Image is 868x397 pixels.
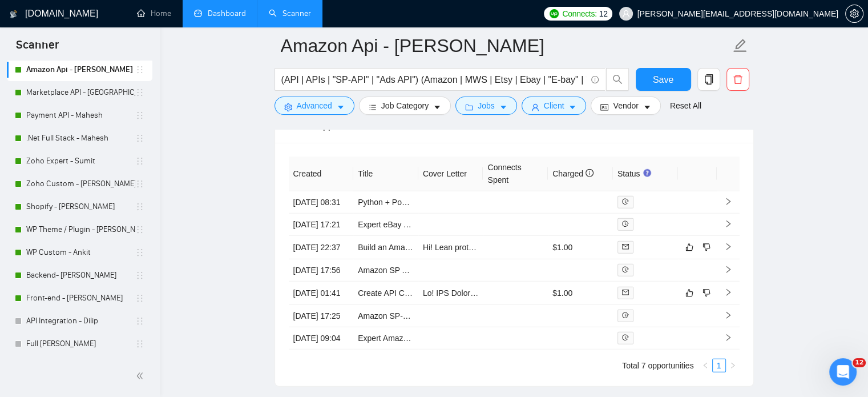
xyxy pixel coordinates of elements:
[499,103,507,111] span: caret-down
[353,191,418,214] td: Python + PostgreSQL Project: Fetch Top-Selling Amazon Saudi Products via API
[622,220,629,227] span: field-time
[135,316,144,326] span: holder
[353,305,418,327] td: Amazon SP-AP API Integration Expert for Google Sheets
[358,311,560,320] a: Amazon SP-AP API Integration Expert for Google Sheets
[726,68,749,91] button: delete
[337,103,345,111] span: caret-down
[353,214,418,236] td: Expert eBay API developer with knowledge of all eBay API's
[135,248,144,257] span: holder
[7,104,152,127] li: Payment API - Mahesh
[10,5,18,23] img: logo
[544,99,564,112] span: Client
[699,359,712,372] li: Previous Page
[846,9,863,18] span: setting
[599,7,608,20] span: 12
[433,103,441,111] span: caret-down
[548,236,613,259] td: $1.00
[7,127,152,150] li: .Net Full Stack - Mahesh
[353,236,418,259] td: Build an Amazon Flip Scraper (Keepa API + Discord Bot + Affiliate Links)
[724,311,732,319] span: right
[7,195,152,218] li: Shopify - Janak
[369,103,377,111] span: bars
[418,157,483,191] th: Cover Letter
[643,103,651,111] span: caret-down
[359,97,451,115] button: barsJob Categorycaret-down
[699,359,712,372] button: left
[7,218,152,241] li: WP Theme / Plugin - Nimisha
[7,241,152,264] li: WP Custom - Ankit
[26,332,135,355] a: Full [PERSON_NAME]
[586,169,594,177] span: info-circle
[135,88,144,97] span: holder
[7,264,152,287] li: Backend- Shailja
[135,157,144,166] span: holder
[531,103,539,111] span: user
[358,266,431,275] a: Amazon SP API Tool
[550,9,559,18] img: upwork-logo.png
[7,81,152,104] li: Marketplace API - Dhiren
[358,243,615,252] a: Build an Amazon Flip Scraper (Keepa API + Discord Bot + Affiliate Links)
[724,288,732,296] span: right
[636,68,691,91] button: Save
[289,305,354,327] td: [DATE] 17:25
[622,266,629,273] span: field-time
[135,271,144,280] span: holder
[135,111,144,120] span: holder
[358,288,694,298] a: Create API Connection for Amazon FBA to SOS Inventory, and Walmart WFS to SOS Inventory
[726,359,740,372] button: right
[135,202,144,211] span: holder
[729,362,736,369] span: right
[135,65,144,74] span: holder
[26,127,135,150] a: .Net Full Stack - Mahesh
[26,241,135,264] a: WP Custom - Ankit
[26,81,135,104] a: Marketplace API - [GEOGRAPHIC_DATA]
[26,195,135,218] a: Shopify - [PERSON_NAME]
[712,359,726,372] li: 1
[600,103,608,111] span: idcard
[700,286,713,300] button: dislike
[622,289,629,296] span: mail
[289,214,354,236] td: [DATE] 17:21
[685,288,693,298] span: like
[137,9,171,18] a: homeHome
[289,259,354,282] td: [DATE] 17:56
[622,334,629,341] span: field-time
[353,327,418,350] td: Expert Amazon SP-API Developer for SaaS Application Backend
[670,99,701,112] a: Reset All
[622,10,630,18] span: user
[135,179,144,189] span: holder
[7,173,152,195] li: Zoho Custom - Selina
[724,334,732,342] span: right
[703,243,710,252] span: dislike
[702,362,709,369] span: left
[548,282,613,305] td: $1.00
[727,74,749,85] span: delete
[853,358,866,367] span: 12
[483,157,548,191] th: Connects Spent
[381,99,429,112] span: Job Category
[26,264,135,287] a: Backend- [PERSON_NAME]
[289,191,354,214] td: [DATE] 08:31
[26,173,135,195] a: Zoho Custom - [PERSON_NAME]
[289,327,354,350] td: [DATE] 09:04
[135,294,144,303] span: holder
[353,157,418,191] th: Title
[724,198,732,206] span: right
[724,220,732,228] span: right
[733,38,748,53] span: edit
[269,9,311,18] a: searchScanner
[622,198,629,205] span: field-time
[136,370,147,382] span: double-left
[7,332,152,355] li: Full Stack MERN - Nishan
[568,103,576,111] span: caret-down
[26,150,135,173] a: Zoho Expert - Sumit
[284,103,292,111] span: setting
[274,97,354,115] button: settingAdvancedcaret-down
[613,157,678,191] th: Status
[478,99,495,112] span: Jobs
[281,31,730,60] input: Scanner name...
[7,287,152,310] li: Front-end - Shailja
[607,74,628,85] span: search
[653,73,673,87] span: Save
[7,150,152,173] li: Zoho Expert - Sumit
